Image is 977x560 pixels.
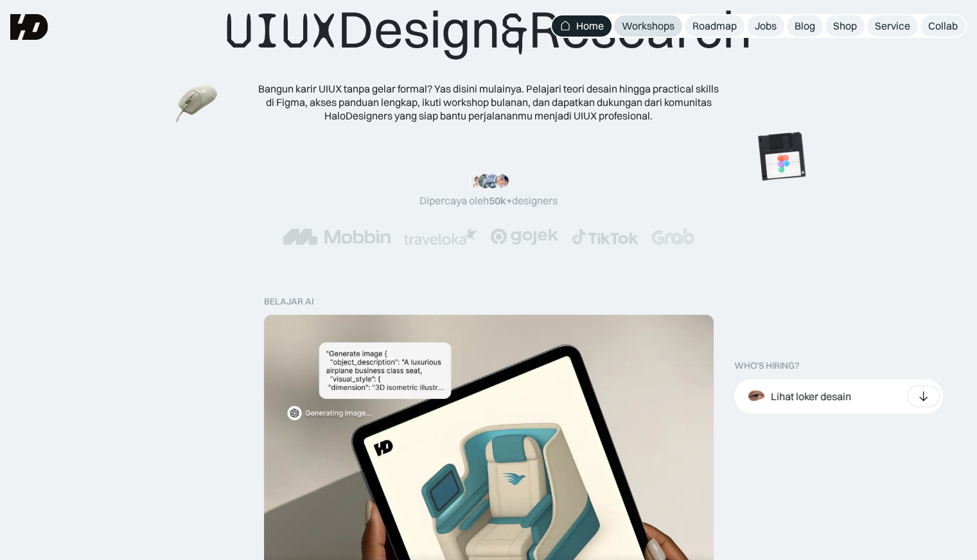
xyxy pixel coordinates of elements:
a: Workshops [614,15,682,37]
div: Shop [833,19,857,33]
div: Service [875,19,910,33]
div: Dipercaya oleh designers [419,194,558,207]
a: Service [867,15,918,37]
div: Jobs [755,19,777,33]
div: Lihat loker desain [771,390,851,403]
div: belajar ai [264,296,313,307]
div: Blog [795,19,815,33]
div: Home [576,19,604,33]
a: Jobs [747,15,784,37]
div: Roadmap [692,19,737,33]
div: WHO’S HIRING? [734,360,799,371]
span: 50k+ [489,194,512,207]
a: Collab [920,15,965,37]
a: Blog [787,15,823,37]
div: Bangun karir UIUX tanpa gelar formal? Yas disini mulainya. Pelajari teori desain hingga practical... [258,82,720,122]
a: Home [552,15,612,37]
div: Workshops [622,19,674,33]
div: Collab [928,19,958,33]
a: Shop [825,15,865,37]
a: Roadmap [685,15,744,37]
